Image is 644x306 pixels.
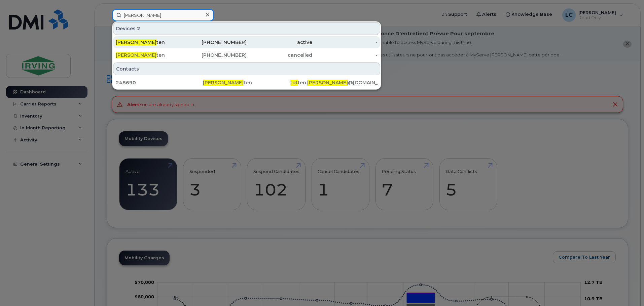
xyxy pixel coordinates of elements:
div: ten [203,79,290,86]
div: Devices [113,22,380,35]
div: ten [116,52,181,58]
div: - [312,52,378,58]
div: 248690 [116,79,203,86]
div: active [247,39,312,46]
div: [PHONE_NUMBER] [181,52,247,58]
div: - [312,39,378,46]
span: [PERSON_NAME] [307,80,348,86]
a: [PERSON_NAME]ten[PHONE_NUMBER]active- [113,36,380,48]
span: [PERSON_NAME] [203,80,244,86]
div: Contacts [113,62,380,75]
div: [PHONE_NUMBER] [181,39,247,46]
a: [PERSON_NAME]ten[PHONE_NUMBER]cancelled- [113,49,380,61]
div: ten [116,39,181,46]
span: [PERSON_NAME] [116,52,156,58]
div: ten. @[DOMAIN_NAME] [290,79,378,86]
span: [PERSON_NAME] [116,39,156,45]
a: 248690[PERSON_NAME]tentotten.[PERSON_NAME]@[DOMAIN_NAME] [113,77,380,89]
span: 2 [137,25,140,32]
div: cancelled [247,52,312,58]
span: tot [290,80,298,86]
